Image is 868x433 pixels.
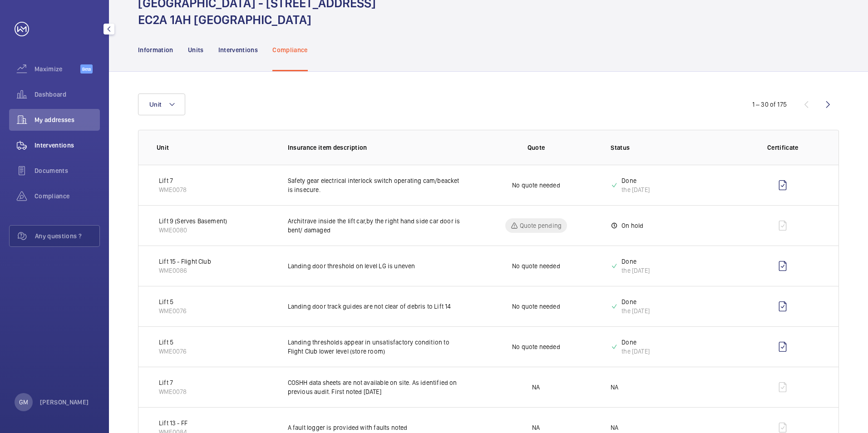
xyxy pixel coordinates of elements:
p: No quote needed [512,261,560,271]
p: Unit [157,143,273,152]
p: Quote pending [520,221,562,230]
p: Lift 5 [159,297,187,306]
p: WME0078 [159,387,187,396]
p: Lift 7 [159,378,187,387]
p: Insurance item description [288,143,462,152]
span: Documents [35,166,100,175]
p: Done [621,257,650,266]
p: WME0086 [159,266,211,275]
p: COSHH data sheets are not available on site. As identified on previous audit. First noted [DATE] [288,378,462,396]
div: the [DATE] [621,266,650,275]
p: Done [621,176,650,185]
div: the [DATE] [621,347,650,356]
div: the [DATE] [621,306,650,315]
div: 1 – 30 of 175 [752,100,787,109]
p: Lift 7 [159,176,187,185]
p: WME0076 [159,306,187,315]
p: WME0078 [159,185,187,194]
p: Lift 9 (Serves Basement) [159,216,227,226]
span: Interventions [35,141,100,150]
span: Maximize [35,64,80,74]
div: the [DATE] [621,185,650,194]
p: NA [611,383,618,392]
p: Landing door track guides are not clear of debris to Lift 14 [288,302,462,311]
p: NA [532,383,540,392]
p: Lift 13 - FF [159,418,187,428]
p: On hold [621,221,643,230]
p: No quote needed [512,181,560,190]
span: Any questions ? [35,231,99,241]
p: Architrave inside the lift car,by the right hand side car door is bent/ damaged [288,216,462,235]
span: Dashboard [35,90,100,99]
p: Done [621,297,650,306]
span: My addresses [35,115,100,124]
p: No quote needed [512,302,560,311]
span: Compliance [35,192,100,201]
p: Done [621,338,650,347]
p: WME0080 [159,226,227,235]
p: Certificate [745,143,820,152]
p: Status [611,143,731,152]
p: GM [19,398,28,407]
p: No quote needed [512,342,560,351]
p: [PERSON_NAME] [40,398,89,407]
p: Lift 15 - Flight Club [159,257,211,266]
p: Quote [528,143,545,152]
p: Landing thresholds appear in unsatisfactory condition to Flight Club lower level (store room) [288,338,462,356]
p: Landing door threshold on level LG is uneven [288,261,462,271]
p: A fault logger is provided with faults noted [288,423,462,432]
p: NA [532,423,540,432]
button: Unit [138,93,185,115]
p: WME0076 [159,347,187,356]
p: Lift 5 [159,338,187,347]
p: Compliance [272,45,308,54]
span: Beta [80,64,93,74]
span: Unit [149,101,161,108]
p: Interventions [218,45,258,54]
p: Safety gear electrical interlock switch operating cam/beacket is insecure. [288,176,462,194]
p: Units [188,45,204,54]
p: Information [138,45,173,54]
p: NA [611,423,618,432]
